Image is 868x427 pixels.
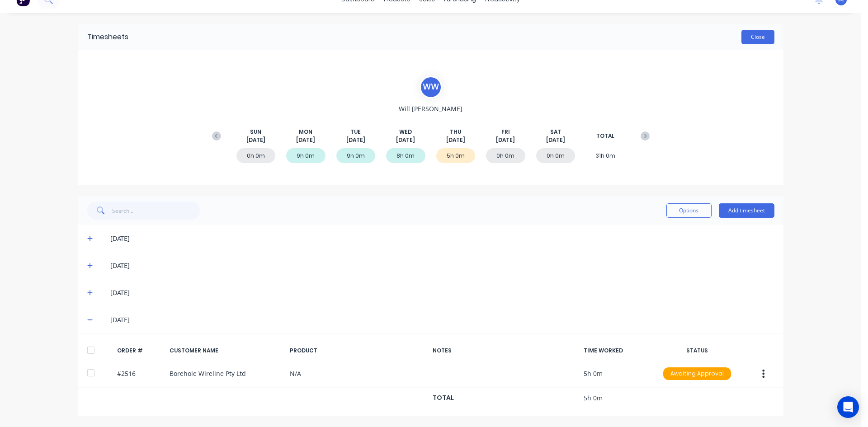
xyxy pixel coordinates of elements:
span: [DATE] [296,136,315,144]
div: [DATE] [110,261,774,271]
div: PRODUCT [290,347,425,355]
span: Will [PERSON_NAME] [399,104,462,113]
span: WED [399,128,412,136]
span: [DATE] [246,136,265,144]
span: [DATE] [546,136,565,144]
div: CUSTOMER NAME [170,347,283,355]
div: 31h 0m [586,148,625,163]
div: STATUS [659,347,736,355]
button: Awaiting Approval [663,367,731,380]
div: [DATE] [110,315,774,325]
span: MON [299,128,312,136]
span: THU [450,128,461,136]
div: Awaiting Approval [663,367,731,380]
div: TIME WORKED [584,347,651,355]
span: [DATE] [496,136,515,144]
div: Timesheets [87,32,128,42]
div: 0h 0m [486,148,525,163]
div: 9h 0m [286,148,325,163]
span: [DATE] [396,136,415,144]
span: SAT [550,128,561,136]
div: 0h 0m [236,148,276,163]
span: SUN [250,128,261,136]
div: [DATE] [110,288,774,298]
div: NOTES [433,347,576,355]
span: TOTAL [596,132,614,140]
div: [DATE] [110,234,774,244]
button: Add timesheet [719,203,774,218]
div: 5h 0m [436,148,476,163]
button: Options [666,203,712,218]
span: [DATE] [346,136,365,144]
div: 0h 0m [536,148,576,163]
div: 9h 0m [336,148,376,163]
div: 8h 0m [386,148,425,163]
button: Close [741,30,774,44]
span: TUE [350,128,361,136]
span: [DATE] [446,136,465,144]
div: Open Intercom Messenger [837,396,859,418]
input: Search... [112,202,200,220]
span: FRI [501,128,510,136]
div: W W [420,76,442,99]
div: ORDER # [117,347,162,355]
